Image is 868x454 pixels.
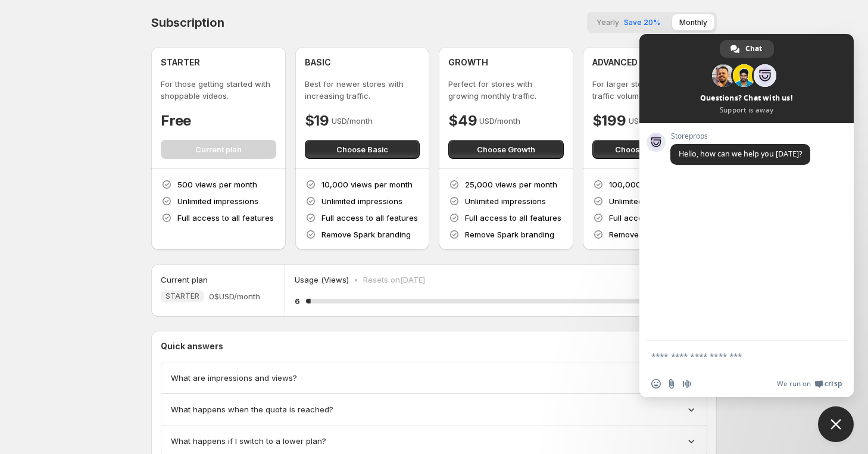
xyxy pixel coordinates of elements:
span: 0$ USD/month [209,290,260,302]
h4: STARTER [161,57,200,68]
p: Best for newer stores with increasing traffic. [305,78,420,102]
p: 25,000 views per month [465,179,557,190]
p: For larger stores with heavy traffic volume. [592,78,708,102]
p: • [354,274,358,286]
span: Audio message [682,379,692,389]
h4: $49 [448,111,477,130]
span: We run on [777,379,811,389]
a: We run onCrisp [777,379,842,389]
button: Choose Basic [305,140,420,159]
p: USD/month [332,115,373,127]
button: Choose Growth [448,140,564,159]
span: Choose Basic [336,143,388,155]
span: Chat [745,40,762,58]
p: Full access to all features [321,212,418,224]
h4: ADVANCED [592,57,638,68]
button: YearlySave 20% [589,14,667,30]
p: Quick answers [161,340,707,352]
button: Monthly [672,14,714,30]
span: What happens when the quota is reached? [171,403,333,415]
p: USD/month [629,115,670,127]
p: Remove Spark branding [609,228,698,240]
button: Choose Advanced [592,140,708,159]
p: 10,000 views per month [321,179,413,190]
span: Crisp [825,379,842,389]
p: Remove Spark branding [321,228,411,240]
span: Yearly [597,18,619,27]
h4: GROWTH [448,57,488,68]
span: What happens if I switch to a lower plan? [171,435,326,447]
span: Storeprops [670,132,810,140]
span: Choose Advanced [615,143,685,155]
p: Perfect for stores with growing monthly traffic. [448,78,564,102]
p: Full access to all features [465,212,561,224]
p: For those getting started with shoppable videos. [161,78,276,102]
h4: Subscription [151,15,224,30]
p: 100,000 views per month [609,179,705,190]
p: Unlimited impressions [321,195,402,207]
h5: 6 [295,295,300,307]
p: Full access to all features [177,212,274,224]
span: STARTER [166,292,199,301]
p: 500 views per month [177,179,257,190]
div: Close chat [818,406,854,442]
span: What are impressions and views? [171,372,297,384]
h4: $19 [305,111,329,130]
p: Unlimited impressions [609,195,690,207]
span: Send a file [667,379,676,389]
p: Usage (Views) [295,274,349,286]
span: Choose Growth [477,143,535,155]
p: Unlimited impressions [177,195,258,207]
span: Hello, how can we help you [DATE]? [679,149,802,159]
p: Full access to all features [609,212,705,224]
h4: BASIC [305,57,331,68]
textarea: Compose your message... [651,351,816,362]
p: Remove Spark branding [465,228,554,240]
h4: $199 [592,111,626,130]
h5: Current plan [161,274,208,286]
p: USD/month [479,115,520,127]
span: Insert an emoji [651,379,661,389]
span: Save 20% [624,18,660,27]
div: Chat [720,40,774,58]
h4: Free [161,111,191,130]
p: Resets on [DATE] [363,274,425,286]
p: Unlimited impressions [465,195,546,207]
